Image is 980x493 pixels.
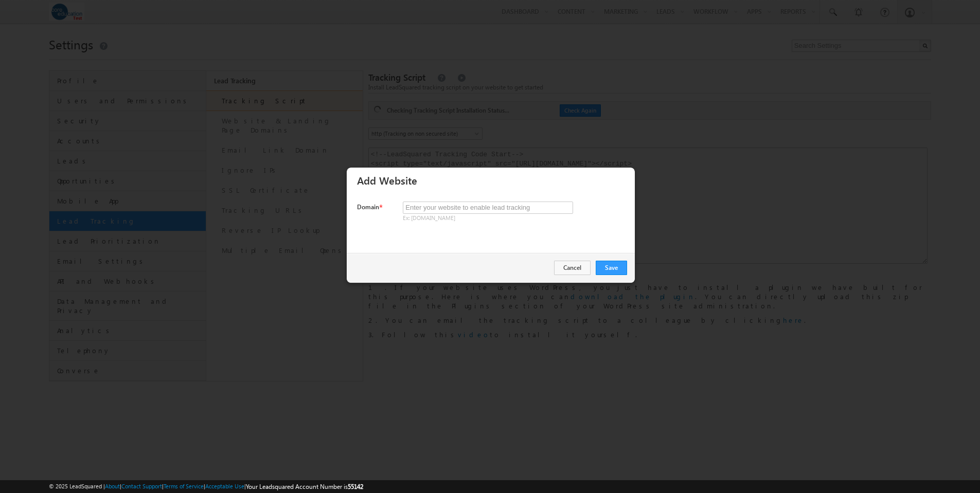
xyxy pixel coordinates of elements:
[596,261,627,275] button: Save
[403,202,573,214] input: Enter your website to enable lead tracking
[554,261,591,275] button: Cancel
[205,483,244,489] a: Acceptable Use
[121,483,162,489] a: Contact Support
[246,483,363,490] span: Your Leadsquared Account Number is
[348,483,363,490] span: 55142
[49,482,363,491] span: © 2025 LeadSquared | | | | |
[357,171,631,189] h3: Add Website
[105,483,120,489] a: About
[164,483,204,489] a: Terms of Service
[403,213,603,223] label: Ex: [DOMAIN_NAME]
[357,203,379,211] span: Domain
